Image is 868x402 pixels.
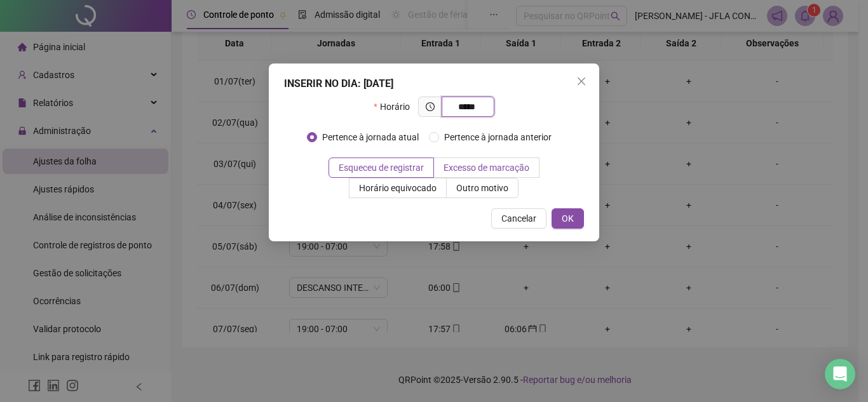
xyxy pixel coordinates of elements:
[571,71,592,91] button: Close
[491,208,546,229] button: Cancelar
[576,76,587,86] span: close
[501,211,536,225] span: Cancelar
[444,163,529,173] span: Excesso de marcação
[339,163,424,173] span: Esqueceu de registrar
[439,130,557,144] span: Pertence à jornada anterior
[317,130,424,144] span: Pertence à jornada atual
[374,97,417,117] label: Horário
[562,211,574,225] span: OK
[825,359,855,389] div: Open Intercom Messenger
[552,208,584,229] button: OK
[284,76,584,91] div: INSERIR NO DIA : [DATE]
[456,183,508,193] span: Outro motivo
[359,183,437,193] span: Horário equivocado
[426,102,435,111] span: clock-circle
